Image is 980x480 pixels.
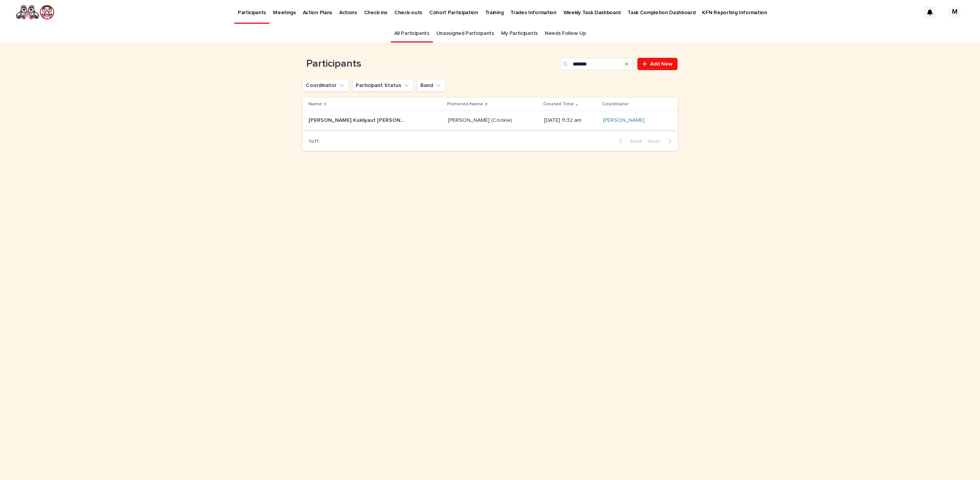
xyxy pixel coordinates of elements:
p: 1 of 1 [302,132,325,151]
button: Participant Status [352,79,414,92]
a: Unassigned Participants [436,25,494,43]
p: Name [309,100,322,108]
p: [PERSON_NAME] (Cookie) [448,116,514,124]
button: Band [417,79,446,92]
button: Next [645,138,678,145]
button: Coordinator [302,79,349,92]
a: Add New [637,58,678,70]
button: Back [613,138,645,145]
p: [DATE] 11:32 am [544,117,597,124]
p: [PERSON_NAME] Kukiiyaut [PERSON_NAME] [309,116,406,124]
input: Search [560,58,633,70]
span: Add New [650,61,673,67]
p: Preferred Name [447,100,483,108]
p: Coordinator [602,100,629,108]
span: Next [648,139,665,144]
img: rNyI97lYS1uoOg9yXW8k [15,5,55,20]
a: Needs Follow Up [545,25,586,43]
a: My Participants [501,25,538,43]
tr: [PERSON_NAME] Kukiiyaut [PERSON_NAME][PERSON_NAME] Kukiiyaut [PERSON_NAME] [PERSON_NAME] (Cookie)... [302,111,678,130]
div: M [949,6,961,18]
a: All Participants [394,25,430,43]
p: Created Time [543,100,574,108]
span: Back [626,139,642,144]
a: [PERSON_NAME] [603,117,645,124]
h1: Participants [302,58,557,70]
